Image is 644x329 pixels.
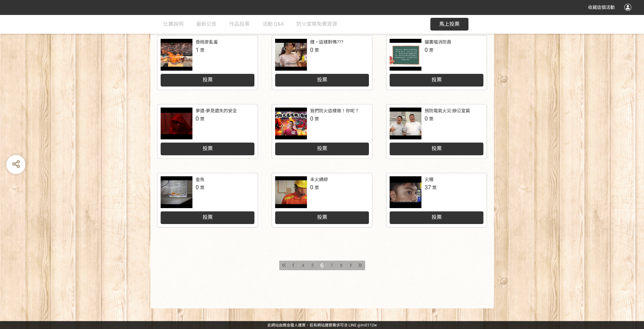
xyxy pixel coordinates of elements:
span: 投票 [317,145,327,151]
span: 可洽 LINE: [267,323,377,327]
span: 投票 [202,145,212,151]
div: 預防電氣火災:辦公室篇 [425,108,470,114]
span: 活動 Q&A [262,21,284,27]
span: 投票 [431,77,441,83]
a: 此網站由獎金獵人建置，若有網站建置需求 [267,323,340,327]
a: 鋰，這樣對嗎???0票投票 [272,36,372,90]
span: 比賽說明 [163,21,184,27]
span: 8 [340,263,343,268]
span: 票 [200,185,204,190]
a: 活動 Q&A [262,15,284,34]
span: 投票 [317,214,327,220]
a: 夢遺-夢見遺失的安全0票投票 [157,104,258,158]
span: 5 [311,263,314,268]
span: 投票 [202,214,212,220]
span: 票 [429,116,433,122]
span: 投票 [431,145,441,151]
span: 投票 [431,214,441,220]
span: 作品投票 [229,21,250,27]
div: 未火綢繆 [310,176,328,183]
div: 金魚 [196,176,204,183]
a: 防火宣導免費資源 [296,15,337,34]
span: 0 [310,184,313,191]
a: 火種37票投票 [386,173,487,227]
div: 昏桃麥亂蛋 [196,39,218,45]
div: 貓裏喵消防員 [425,39,451,45]
a: 比賽說明 [163,15,184,34]
span: 票 [315,116,319,122]
span: 6 [320,262,324,269]
span: 1 [196,46,199,53]
span: 0 [310,46,313,53]
a: 預防電氣火災:辦公室篇0票投票 [386,104,487,158]
span: 最新公告 [196,21,217,27]
span: 0 [196,184,199,191]
div: 我們防火這樣做！你呢？ [310,108,359,114]
a: 金魚0票投票 [157,173,258,227]
div: 鋰，這樣對嗎??? [310,39,343,45]
a: 貓裏喵消防員0票投票 [386,36,487,90]
span: 馬上投票 [439,21,460,27]
button: 馬上投票 [430,18,468,31]
span: 票 [315,185,319,190]
div: 夢遺-夢見遺失的安全 [196,108,237,114]
span: 票 [432,185,437,190]
span: 投票 [202,77,212,83]
a: 未火綢繆0票投票 [272,173,372,227]
a: 作品投票 [229,15,250,34]
span: 37 [425,184,431,191]
a: 最新公告 [196,15,217,34]
span: 票 [315,48,319,53]
span: 7 [330,263,333,268]
span: 0 [425,115,428,122]
a: 昏桃麥亂蛋1票投票 [157,36,258,90]
span: 收藏這個活動 [588,5,615,10]
span: 0 [196,115,199,122]
span: 防火宣導免費資源 [296,21,337,27]
span: 4 [302,263,304,268]
span: 0 [310,115,313,122]
span: 0 [425,46,428,53]
span: 票 [200,116,204,122]
span: 投票 [317,77,327,83]
a: @irv0112w [357,323,377,327]
span: 票 [429,48,433,53]
div: 火種 [425,176,433,183]
a: 我們防火這樣做！你呢？0票投票 [272,104,372,158]
span: 票 [200,48,204,53]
